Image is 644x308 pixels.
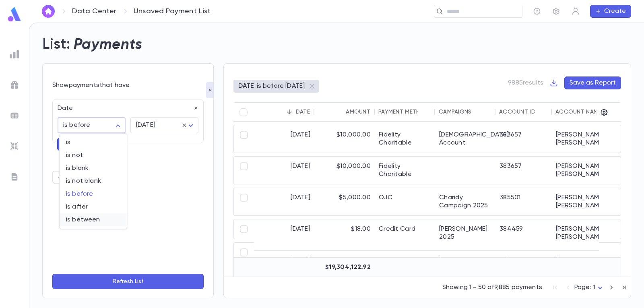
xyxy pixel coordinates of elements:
span: is not [66,151,120,159]
span: is [66,138,120,147]
span: is between [66,216,120,224]
span: is after [66,203,120,211]
span: is not blank [66,177,120,185]
span: is before [66,190,120,198]
span: is blank [66,164,120,172]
